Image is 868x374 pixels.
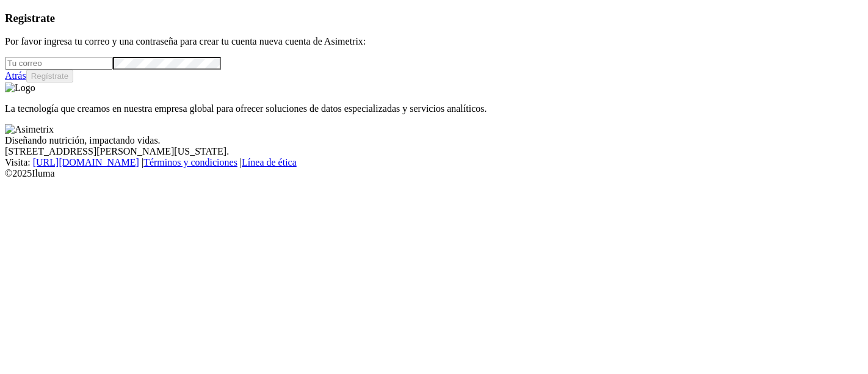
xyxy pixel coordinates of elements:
a: [URL][DOMAIN_NAME] [33,157,139,167]
a: Línea de ética [242,157,297,167]
input: Tu correo [5,57,113,70]
a: Atrás [5,70,26,81]
div: © 2025 Iluma [5,168,863,179]
div: Visita : | | [5,157,863,168]
img: Asimetrix [5,124,54,135]
div: [STREET_ADDRESS][PERSON_NAME][US_STATE]. [5,146,863,157]
p: Por favor ingresa tu correo y una contraseña para crear tu cuenta nueva cuenta de Asimetrix: [5,36,863,47]
button: Regístrate [26,70,74,82]
img: Logo [5,82,35,94]
h3: Registrate [5,12,863,25]
p: La tecnología que creamos en nuestra empresa global para ofrecer soluciones de datos especializad... [5,103,863,114]
a: Términos y condiciones [143,157,237,167]
div: Diseñando nutrición, impactando vidas. [5,135,863,146]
